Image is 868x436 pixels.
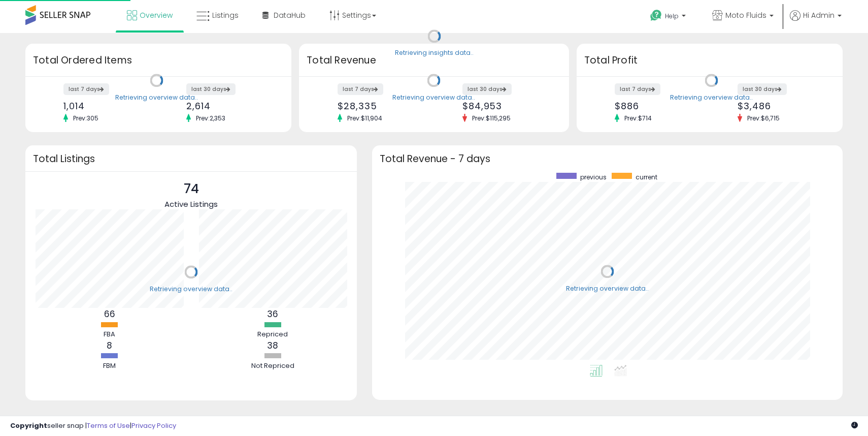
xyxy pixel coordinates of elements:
[150,285,232,294] div: Retrieving overview data..
[212,10,239,20] span: Listings
[140,10,173,20] span: Overview
[87,421,130,430] a: Terms of Use
[790,10,842,33] a: Hi Admin
[803,10,834,20] span: Hi Admin
[725,10,766,20] span: Moto Fluids
[10,421,176,431] div: seller snap | |
[566,284,649,293] div: Retrieving overview data..
[115,93,198,102] div: Retrieving overview data..
[392,93,475,102] div: Retrieving overview data..
[274,10,306,20] span: DataHub
[131,421,176,430] a: Privacy Policy
[650,9,662,22] i: Get Help
[670,93,753,102] div: Retrieving overview data..
[642,2,696,33] a: Help
[10,421,47,430] strong: Copyright
[665,12,679,20] span: Help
